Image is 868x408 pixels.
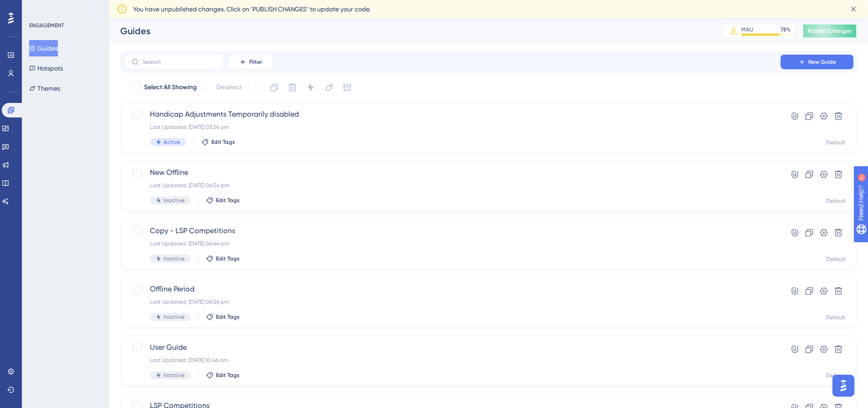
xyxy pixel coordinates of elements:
[216,255,240,262] span: Edit Tags
[826,197,846,204] div: Default
[29,60,63,76] button: Hotspots
[164,255,185,262] span: Inactive
[150,182,755,189] div: Last Updated: [DATE] 06:54 pm
[216,372,240,379] span: Edit Tags
[201,138,235,146] button: Edit Tags
[781,26,791,33] div: 78 %
[150,225,755,236] span: Copy - LSP Competitions
[150,109,755,120] span: Handicap Adjustments Temporarily disabled
[150,240,755,247] div: Last Updated: [DATE] 06:44 pm
[164,372,185,379] span: Inactive
[208,79,250,96] button: Deselect
[808,58,836,66] span: New Guide
[150,284,755,295] span: Offline Period
[826,372,846,379] div: Default
[216,313,240,321] span: Edit Tags
[826,314,846,321] div: Default
[206,255,240,262] button: Edit Tags
[150,123,755,131] div: Last Updated: [DATE] 03:24 pm
[150,357,755,364] div: Last Updated: [DATE] 10:46 am
[211,138,235,146] span: Edit Tags
[62,5,67,12] div: 9+
[29,40,58,56] button: Guides
[830,372,857,399] iframe: UserGuiding AI Assistant Launcher
[120,25,699,37] div: Guides
[206,313,240,321] button: Edit Tags
[133,4,370,15] span: You have unpublished changes. Click on ‘PUBLISH CHANGES’ to update your code.
[206,372,240,379] button: Edit Tags
[29,22,64,29] div: ENGAGEMENT
[808,27,852,35] span: Publish Changes
[249,58,262,66] span: Filter
[216,82,242,93] span: Deselect
[150,167,755,178] span: New Offline
[216,197,240,204] span: Edit Tags
[164,197,185,204] span: Inactive
[144,82,197,93] span: Select All Showing
[164,138,180,146] span: Active
[206,197,240,204] button: Edit Tags
[143,59,216,65] input: Search
[741,26,753,33] div: MAU
[164,313,185,321] span: Inactive
[150,298,755,306] div: Last Updated: [DATE] 06:56 pm
[826,255,846,263] div: Default
[150,342,755,353] span: User Guide
[228,55,273,69] button: Filter
[802,24,857,38] button: Publish Changes
[826,139,846,146] div: Default
[781,55,853,69] button: New Guide
[29,80,60,97] button: Themes
[21,2,57,13] span: Need Help?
